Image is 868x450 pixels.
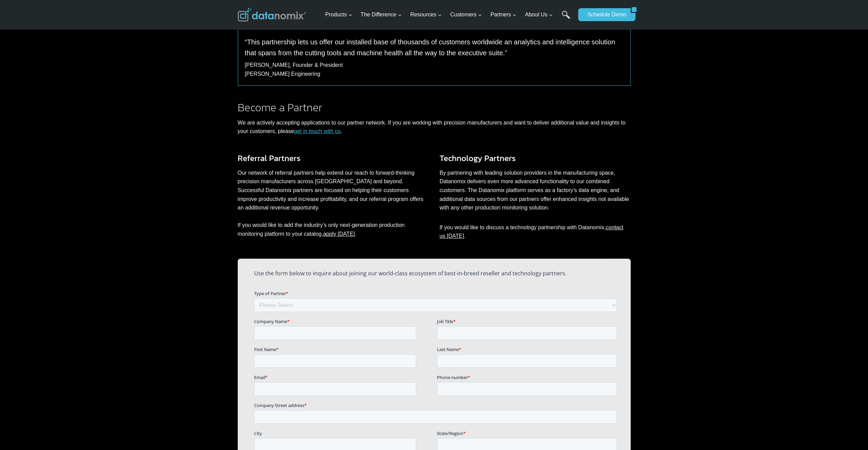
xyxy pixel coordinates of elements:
h3: Referral Partners [238,152,429,164]
span: Customers [450,10,482,19]
span: The Difference [361,10,402,19]
p: “This partnership lets us offer our installed base of thousands of customers worldwide an analyti... [245,37,623,58]
p: Our network of referral partners help extend our reach to forward-thinking precision manufacturer... [238,169,429,238]
span: [PERSON_NAME], Founder & President [245,62,343,68]
a: apply [DATE] [323,231,355,237]
span: About Us [525,10,553,19]
span: [PERSON_NAME] Engineering [245,71,320,77]
a: Schedule Demo [578,8,631,21]
span: Resources [410,10,442,19]
h2: Become a Partner [238,102,631,113]
p: By partnering with leading solution providers in the manufacturing space, Datanomix delivers even... [440,169,631,212]
span: Products [325,10,352,19]
a: get in touch with us [294,128,341,134]
h3: Technology Partners [440,152,631,164]
a: Search [562,11,570,26]
img: Datanomix [238,8,306,21]
p: If you would like to discuss a technology partnership with Datanomix, . [440,223,631,241]
span: Partners [490,10,516,19]
p: We are actively accepting applications to our partner network. If you are working with precision ... [238,118,631,136]
nav: Primary Navigation [322,4,575,26]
